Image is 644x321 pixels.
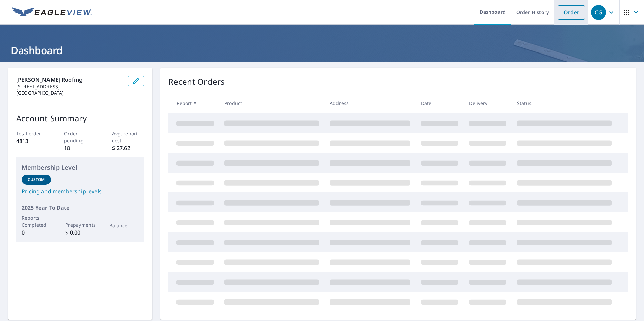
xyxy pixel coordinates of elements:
div: CG [591,5,606,20]
th: Delivery [463,93,512,113]
p: Custom [28,177,45,183]
p: Membership Level [22,163,139,172]
p: 0 [22,228,51,237]
p: [GEOGRAPHIC_DATA] [16,90,123,96]
p: Total order [16,130,48,137]
p: Recent Orders [168,76,225,88]
p: Reports Completed [22,214,51,228]
p: [STREET_ADDRESS] [16,84,123,90]
p: 2025 Year To Date [22,204,139,212]
p: [PERSON_NAME] Roofing [16,76,123,84]
p: 18 [64,144,96,152]
p: $ 0.00 [65,228,95,237]
th: Status [512,93,617,113]
a: Pricing and membership levels [22,187,139,195]
p: Prepayments [65,221,95,228]
th: Date [416,93,464,113]
p: Avg. report cost [112,130,144,144]
img: EV Logo [12,7,92,17]
th: Report # [168,93,219,113]
th: Address [324,93,416,113]
p: 4813 [16,137,48,145]
h1: Dashboard [8,43,636,57]
th: Product [219,93,324,113]
a: Order [558,5,585,20]
p: $ 27.62 [112,144,144,152]
p: Balance [109,222,139,229]
p: Account Summary [16,112,144,124]
p: Order pending [64,130,96,144]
